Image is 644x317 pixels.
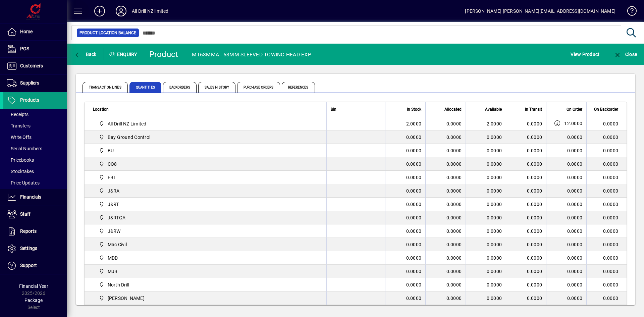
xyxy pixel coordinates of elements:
[108,120,147,127] span: All Drill NZ Limited
[527,269,542,274] span: 0.0000
[3,177,67,189] a: Price Updates
[20,228,37,234] span: Reports
[622,1,636,23] a: Knowledge Base
[586,211,627,224] td: 0.0000
[108,147,114,154] span: BU
[108,228,121,234] span: J&RW
[586,117,627,130] td: 0.0000
[385,157,425,171] td: 0.0000
[331,106,336,113] span: Bin
[96,227,319,235] span: J&RW
[567,188,583,194] span: 0.0000
[237,82,280,93] span: Purchase Orders
[466,278,506,292] td: 0.0000
[569,48,601,60] button: View Product
[527,121,542,126] span: 0.0000
[586,278,627,292] td: 0.0000
[466,157,506,171] td: 0.0000
[527,135,542,140] span: 0.0000
[444,106,462,113] span: Allocated
[586,157,627,171] td: 0.0000
[110,5,132,17] button: Profile
[446,121,462,126] span: 0.0000
[466,224,506,238] td: 0.0000
[96,160,319,168] span: CO8
[96,281,319,289] span: North Drill
[108,281,129,288] span: North Drill
[612,48,639,60] button: Close
[198,82,235,93] span: Sales History
[24,298,43,303] span: Package
[19,283,48,289] span: Financial Year
[567,255,583,261] span: 0.0000
[567,134,583,141] span: 0.0000
[527,161,542,167] span: 0.0000
[3,131,67,143] a: Write Offs
[385,130,425,144] td: 0.0000
[3,166,67,177] a: Stocktakes
[20,194,41,200] span: Financials
[385,278,425,292] td: 0.0000
[466,251,506,265] td: 0.0000
[149,49,178,60] div: Product
[104,49,144,60] div: Enquiry
[385,251,425,265] td: 0.0000
[407,106,421,113] span: In Stock
[20,29,33,34] span: Home
[3,58,67,74] a: Customers
[527,148,542,153] span: 0.0000
[108,295,145,302] span: [PERSON_NAME]
[282,82,315,93] span: References
[466,171,506,184] td: 0.0000
[527,255,542,261] span: 0.0000
[3,223,67,240] a: Reports
[567,241,583,248] span: 0.0000
[385,238,425,251] td: 0.0000
[385,171,425,184] td: 0.0000
[96,173,319,181] span: EBT
[108,201,119,208] span: J&RT
[89,5,110,17] button: Add
[3,23,67,40] a: Home
[93,106,109,113] span: Location
[527,242,542,247] span: 0.0000
[446,188,462,194] span: 0.0000
[192,49,311,60] div: MT63MMA - 63MM SLEEVED TOWING HEAD EXP
[385,144,425,157] td: 0.0000
[108,174,116,181] span: EBT
[7,112,29,117] span: Receipts
[586,184,627,198] td: 0.0000
[567,268,583,275] span: 0.0000
[586,265,627,278] td: 0.0000
[594,106,618,113] span: On Backorder
[446,215,462,220] span: 0.0000
[571,49,599,60] span: View Product
[3,75,67,92] a: Suppliers
[163,82,197,93] span: Backorders
[586,144,627,157] td: 0.0000
[20,97,39,103] span: Products
[606,48,644,60] app-page-header-button: Close enquiry
[567,295,583,302] span: 0.0000
[96,214,319,222] span: J&RTGA
[3,154,67,166] a: Pricebooks
[129,82,161,93] span: Quantities
[446,255,462,261] span: 0.0000
[96,147,319,155] span: BU
[108,214,126,221] span: J&RTGA
[567,201,583,208] span: 0.0000
[586,292,627,305] td: 0.0000
[527,282,542,287] span: 0.0000
[527,202,542,207] span: 0.0000
[567,281,583,288] span: 0.0000
[446,242,462,247] span: 0.0000
[446,282,462,287] span: 0.0000
[67,48,104,60] app-page-header-button: Back
[446,148,462,153] span: 0.0000
[96,254,319,262] span: MDD
[527,215,542,220] span: 0.0000
[567,106,582,113] span: On Order
[7,157,34,163] span: Pricebooks
[613,52,637,57] span: Close
[567,147,583,154] span: 0.0000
